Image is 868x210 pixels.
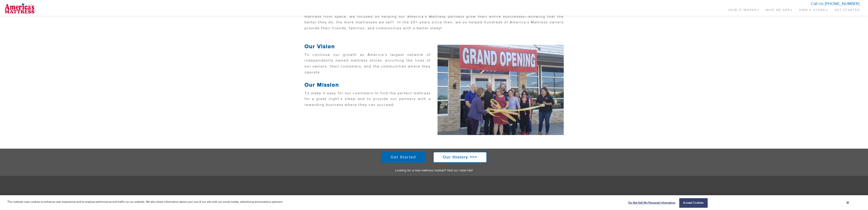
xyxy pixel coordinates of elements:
a: How It Works [725,2,762,16]
button: Close [846,201,849,205]
a: Our History >>> [433,152,487,163]
h2: Our Vision [304,44,431,50]
a: Get Started [831,2,863,16]
button: Do Not Sell My Personal Information [626,198,675,207]
strong: Our History >>> [443,155,477,160]
a: Own a Store [796,2,831,16]
p: To make it easy for our customers to find the perfect mattress for a great night’s sleep and to p... [304,90,431,110]
button: Accept Cookies [679,198,708,208]
h2: Our Mission [304,82,431,88]
img: logo [5,2,35,14]
a: Looking for a new mattress instead? Visit our retail site! [395,168,473,172]
p: It sounds simple, but in a typical wholesaler/retailer relationship, that’s not how it works. Tha... [304,2,564,33]
p: To continue our growth as America’s largest network of independently owned mattress stores, enric... [304,52,431,77]
p: This website uses cookies to enhance user experience and to analyze performance and traffic on ou... [7,200,283,204]
span: Call Us [811,1,823,6]
a: [PHONE_NUMBER] [825,1,859,6]
a: Who We Are [762,2,796,16]
a: Get Started [381,152,425,163]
